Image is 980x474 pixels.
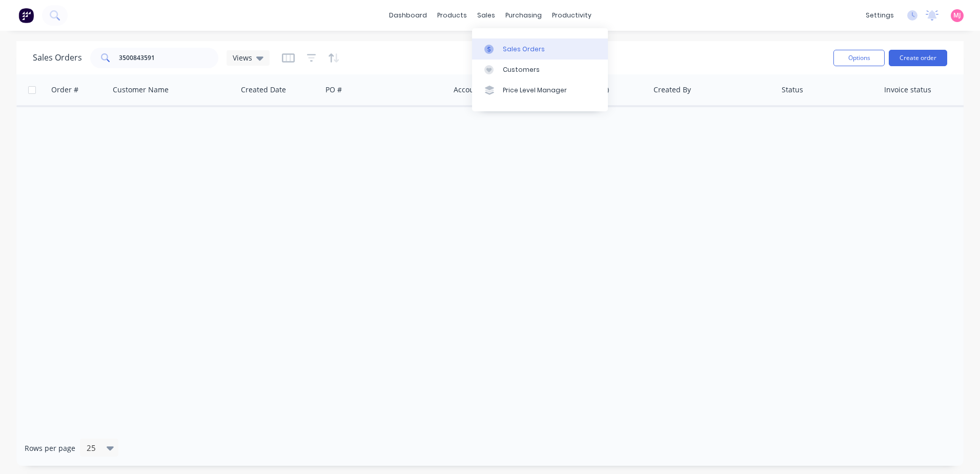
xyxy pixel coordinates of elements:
div: Sales Orders [503,45,545,54]
button: Options [833,50,885,66]
span: MJ [953,11,961,20]
h1: Sales Orders [33,53,82,63]
a: dashboard [384,8,432,23]
div: Customers [503,65,540,74]
div: purchasing [500,8,547,23]
div: productivity [547,8,597,23]
div: Created By [654,85,691,95]
a: Sales Orders [472,38,608,59]
div: sales [472,8,500,23]
span: Rows per page [25,443,75,453]
a: Customers [472,60,608,80]
a: Price Level Manager [472,80,608,101]
div: PO # [325,85,342,95]
span: Views [233,52,252,63]
div: Customer Name [113,85,169,95]
button: Create order [889,50,947,66]
div: Order # [51,85,78,95]
input: Search... [119,48,219,68]
div: Status [782,85,803,95]
div: settings [861,8,899,23]
div: Accounting Order # [454,85,521,95]
div: Price Level Manager [503,86,567,95]
div: Invoice status [884,85,931,95]
div: Created Date [241,85,286,95]
div: products [432,8,472,23]
img: Factory [18,8,34,23]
